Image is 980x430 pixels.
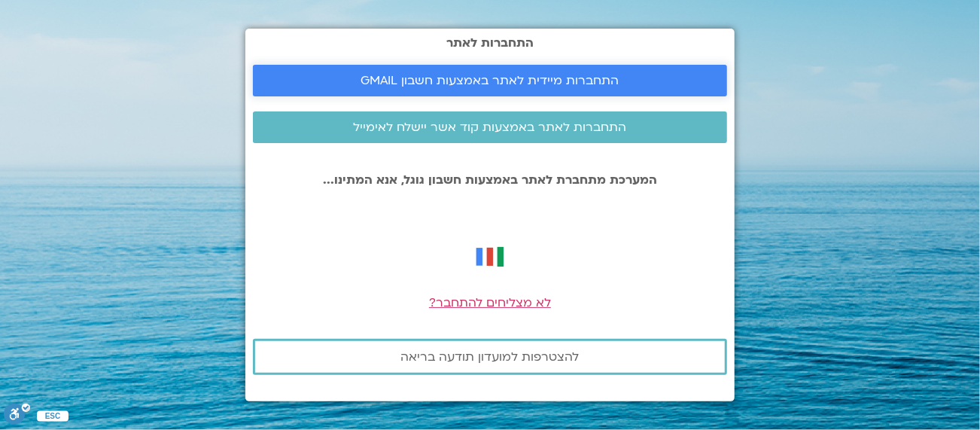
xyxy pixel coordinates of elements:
span: התחברות מיידית לאתר באמצעות חשבון GMAIL [361,74,619,87]
span: להצטרפות למועדון תודעה בריאה [401,350,580,364]
p: המערכת מתחברת לאתר באמצעות חשבון גוגל, אנא המתינו... [253,173,727,187]
a: לא מצליחים להתחבר? [429,294,551,311]
a: התחברות מיידית לאתר באמצעות חשבון GMAIL [253,65,727,96]
a: להצטרפות למועדון תודעה בריאה [253,339,727,375]
h2: התחברות לאתר [253,36,727,50]
a: התחברות לאתר באמצעות קוד אשר יישלח לאימייל [253,111,727,143]
span: התחברות לאתר באמצעות קוד אשר יישלח לאימייל [354,120,627,134]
